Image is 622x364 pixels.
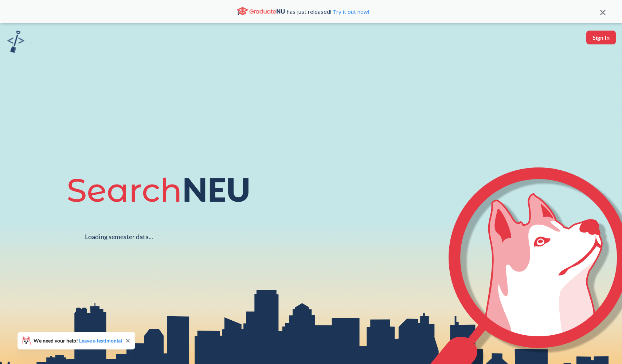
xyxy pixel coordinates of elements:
div: Loading semester data... [85,233,153,241]
span: We need your help! [34,338,122,343]
img: sandbox logo [7,31,24,53]
a: Leave a testimonial [79,337,122,344]
a: sandbox logo [7,31,24,55]
button: Sign In [586,31,616,44]
a: Try it out now! [331,8,369,15]
span: has just released! [287,8,369,16]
